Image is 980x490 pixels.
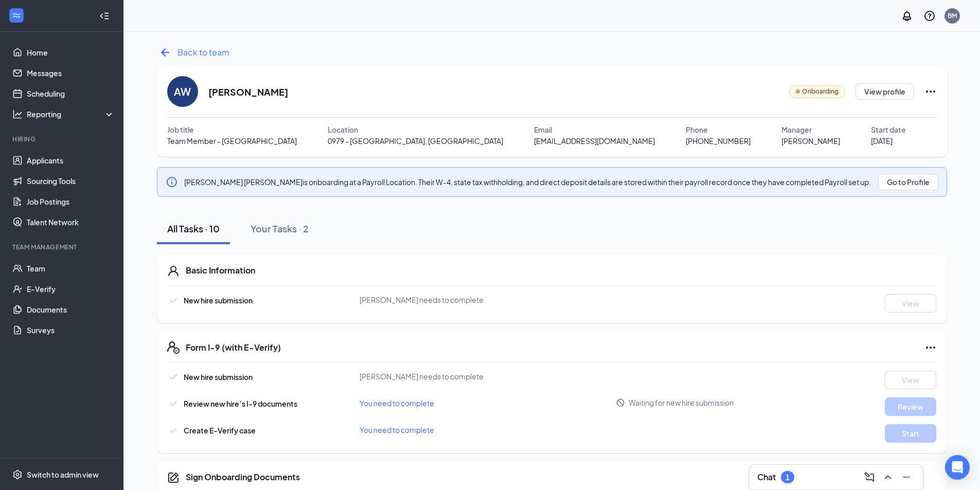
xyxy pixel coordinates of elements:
[12,243,113,251] div: Team Management
[27,150,115,171] a: Applicants
[880,469,896,485] button: ChevronUp
[781,135,840,147] span: [PERSON_NAME]
[786,473,790,482] div: 1
[360,295,484,304] span: [PERSON_NAME] needs to complete
[167,471,180,484] svg: CompanyDocumentIcon
[898,469,915,485] button: Minimize
[177,46,229,59] span: Back to team
[360,425,434,434] span: You need to complete
[167,222,220,235] div: All Tasks · 10
[184,372,253,382] span: New hire submission
[863,471,876,483] svg: ComposeMessage
[186,342,281,353] h5: Form I-9 (with E-Verify)
[802,87,839,97] span: Onboarding
[882,471,894,483] svg: ChevronUp
[856,83,914,100] button: View profile
[166,176,178,188] svg: Info
[167,265,180,277] svg: User
[186,471,300,483] h5: Sign Onboarding Documents
[629,397,734,408] span: Waiting for new hire submission
[27,258,115,279] a: Team
[157,44,229,61] a: ArrowLeftNewBack to team
[871,124,906,135] span: Start date
[27,63,115,83] a: Messages
[360,372,484,381] span: [PERSON_NAME] needs to complete
[328,124,358,135] span: Location
[167,341,180,354] svg: FormI9EVerifyIcon
[878,174,938,190] button: Go to Profile
[861,469,878,485] button: ComposeMessage
[900,471,913,483] svg: Minimize
[27,279,115,299] a: E-Verify
[12,135,113,143] div: Hiring
[781,124,812,135] span: Manager
[12,109,23,119] svg: Analysis
[184,177,871,187] span: [PERSON_NAME] [PERSON_NAME] is onboarding at a Payroll Location. Their W-4, state tax withholding...
[184,399,297,408] span: Review new hire’s I-9 documents
[534,124,552,135] span: Email
[99,11,110,21] svg: Collapse
[11,10,22,21] svg: WorkstreamLogo
[534,135,655,147] span: [EMAIL_ADDRESS][DOMAIN_NAME]
[871,135,893,147] span: [DATE]
[27,191,115,212] a: Job Postings
[208,85,288,98] h2: [PERSON_NAME]
[924,85,937,98] svg: Ellipses
[27,320,115,340] a: Surveys
[167,424,180,437] svg: Checkmark
[167,124,194,135] span: Job title
[885,397,936,416] button: Review
[27,299,115,320] a: Documents
[174,84,191,99] div: AW
[923,10,936,22] svg: QuestionInfo
[184,426,256,435] span: Create E-Verify case
[12,469,23,480] svg: Settings
[157,44,173,61] svg: ArrowLeftNew
[885,294,936,313] button: View
[945,455,970,480] div: Open Intercom Messenger
[167,397,180,410] svg: Checkmark
[251,222,309,235] div: Your Tasks · 2
[27,83,115,104] a: Scheduling
[885,424,936,443] button: Start
[686,124,708,135] span: Phone
[686,135,751,147] span: [PHONE_NUMBER]
[184,296,253,305] span: New hire submission
[186,265,255,276] h5: Basic Information
[360,398,434,408] span: You need to complete
[27,42,115,63] a: Home
[167,135,297,147] span: Team Member - [GEOGRAPHIC_DATA]
[757,471,776,483] h3: Chat
[27,212,115,232] a: Talent Network
[885,371,936,389] button: View
[27,469,99,480] div: Switch to admin view
[167,294,180,306] svg: Checkmark
[901,10,913,22] svg: Notifications
[167,371,180,383] svg: Checkmark
[616,398,625,407] svg: Blocked
[328,135,503,147] span: 0979 - [GEOGRAPHIC_DATA], [GEOGRAPHIC_DATA]
[948,11,957,20] div: BM
[924,341,937,354] svg: Ellipses
[27,109,115,119] div: Reporting
[27,171,115,191] a: Sourcing Tools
